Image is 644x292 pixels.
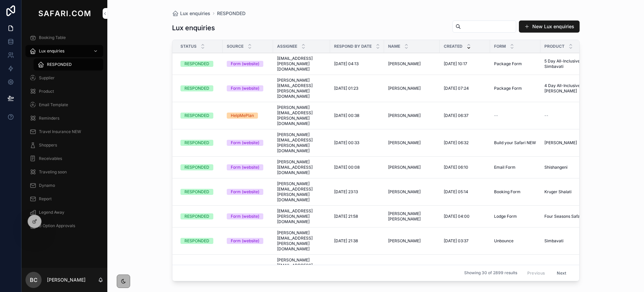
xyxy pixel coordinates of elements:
span: [PERSON_NAME][EMAIL_ADDRESS][PERSON_NAME][DOMAIN_NAME] [277,181,326,203]
a: Receivables [25,153,103,165]
a: RESPONDED [180,113,219,119]
a: Package Form [494,86,536,91]
span: Simbavati [544,238,563,244]
span: [DATE] 06:10 [444,165,468,170]
span: [PERSON_NAME] [388,238,421,244]
span: Receivables [39,156,62,161]
span: Created [444,44,463,49]
a: Lux enquiries [25,45,103,57]
a: [PERSON_NAME] [388,238,436,244]
a: Unbounce [494,238,536,244]
div: RESPONDED [184,213,209,219]
span: [DATE] 23:13 [334,189,358,195]
a: New Lux enquiries [519,20,580,33]
span: [DATE] 01:23 [334,86,358,91]
a: Four Seasons Safari Lodge Serengeti [544,214,644,219]
a: Shoppers [25,139,103,151]
span: Supplier [39,75,55,81]
a: Simbavati [544,238,644,244]
a: Form (website) [227,164,269,170]
span: [DATE] 06:32 [444,140,469,145]
span: Legend Away [39,210,64,215]
span: [PERSON_NAME][EMAIL_ADDRESS][PERSON_NAME][DOMAIN_NAME] [277,105,326,126]
span: Status [180,44,197,49]
a: Lodge Form [494,214,536,219]
span: Package Form [494,61,522,67]
div: Form (website) [231,213,259,219]
a: [DATE] 05:14 [444,189,486,195]
span: [PERSON_NAME][EMAIL_ADDRESS][PERSON_NAME][DOMAIN_NAME] [277,132,326,154]
span: Traveling soon [39,169,67,175]
span: Booking Table [39,35,66,40]
a: -- [494,113,536,118]
a: [PERSON_NAME][EMAIL_ADDRESS][PERSON_NAME][DOMAIN_NAME] [277,230,326,252]
a: [PERSON_NAME][EMAIL_ADDRESS][PERSON_NAME][DOMAIN_NAME] [277,257,326,279]
span: RESPONDED [47,62,72,67]
a: Lux enquiries [172,10,210,17]
span: Dynamo [39,183,55,188]
a: [PERSON_NAME] [388,189,436,195]
span: [DATE] 04:13 [334,61,359,67]
a: Email Template [25,99,103,111]
a: Shishangeni [544,165,644,170]
a: Supplier [25,72,103,84]
a: -- [544,113,644,118]
a: [DATE] 03:37 [444,238,486,244]
a: RESPONDED [180,140,219,146]
a: [DATE] 21:58 [334,214,380,219]
a: Build your Safari NEW [494,140,536,145]
span: Source [227,44,244,49]
a: [DATE] 00:33 [334,140,380,145]
span: Booking Form [494,189,521,195]
span: [DATE] 06:37 [444,113,469,118]
a: [DATE] 07:24 [444,86,486,91]
a: [PERSON_NAME] [PERSON_NAME] [388,211,436,222]
div: RESPONDED [184,113,209,119]
a: 5 Day All-Inclusive [GEOGRAPHIC_DATA] with Simbavati [544,58,644,69]
span: B Option Approvals [39,223,75,228]
a: [EMAIL_ADDRESS][PERSON_NAME][DOMAIN_NAME] [277,208,326,224]
span: [DATE] 21:38 [334,238,358,244]
span: [EMAIL_ADDRESS][PERSON_NAME][DOMAIN_NAME] [277,56,326,72]
span: Kruger Shalati [544,189,572,195]
a: [PERSON_NAME] [388,165,436,170]
a: Traveling soon [25,166,103,178]
a: B Option Approvals [25,220,103,232]
span: Assignee [277,44,297,49]
span: Package Form [494,86,522,91]
span: Four Seasons Safari Lodge Serengeti [544,214,615,219]
a: RESPONDED [180,189,219,195]
img: App logo [37,8,92,19]
span: BC [30,276,38,284]
a: RESPONDED [180,85,219,91]
span: [DATE] 04:00 [444,214,470,219]
a: Kruger Shalati [544,189,644,195]
a: [PERSON_NAME][EMAIL_ADDRESS][PERSON_NAME][DOMAIN_NAME] [277,78,326,99]
a: [PERSON_NAME] [388,113,436,118]
div: RESPONDED [184,238,209,244]
span: Unbounce [494,238,514,244]
span: [DATE] 21:58 [334,214,358,219]
a: Form (website) [227,85,269,91]
div: Form (website) [231,85,259,91]
span: -- [544,113,548,118]
span: Shoppers [39,142,57,148]
a: Legend Away [25,206,103,218]
div: Form (website) [231,61,259,67]
a: RESPONDED [180,238,219,244]
div: Form (website) [231,140,259,146]
a: Form (website) [227,61,269,67]
span: [PERSON_NAME] [388,140,421,145]
a: Form (website) [227,213,269,219]
span: Form [494,44,506,49]
a: [PERSON_NAME] [544,140,644,145]
span: Shishangeni [544,165,568,170]
div: RESPONDED [184,140,209,146]
span: [DATE] 05:14 [444,189,468,195]
a: [DATE] 21:38 [334,238,380,244]
a: [PERSON_NAME] [388,61,436,67]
